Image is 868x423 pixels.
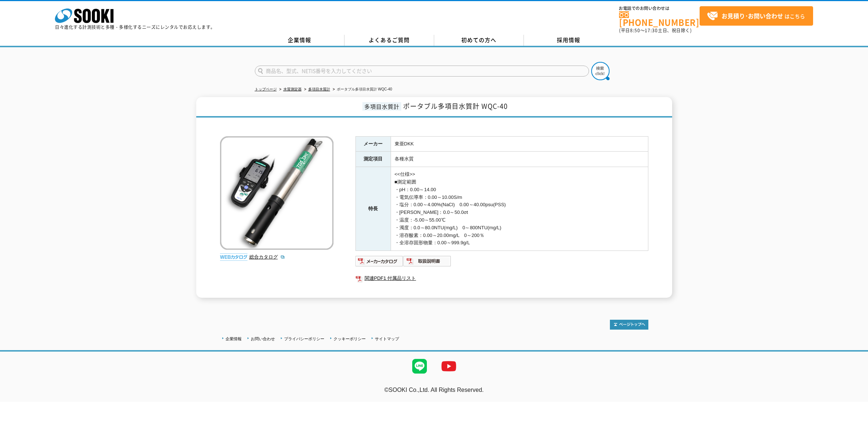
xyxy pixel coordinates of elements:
th: 測定項目 [355,152,391,167]
a: サイトマップ [375,337,399,341]
a: クッキーポリシー [334,337,366,341]
img: webカタログ [220,253,247,261]
th: 特長 [355,167,391,251]
a: テストMail [840,394,868,401]
td: <<仕様>> ■測定範囲 ・pH：0.00～14.00 ・電気伝導率：0.00～10.00S/m ・塩分：0.00～4.00%(NaCl) 0.00～40.00psu(PSS) ・[PERSON... [391,167,648,251]
span: (平日 ～ 土日、祝日除く) [619,27,692,34]
a: お問い合わせ [251,337,275,341]
a: 関連PDF1 付属品リスト [355,274,648,283]
a: 採用情報 [524,35,614,46]
span: 多項目水質計 [362,102,401,111]
img: 取扱説明書 [403,255,451,267]
a: 初めての方へ [434,35,524,46]
a: 多項目水質計 [308,87,330,91]
td: 東亜DKK [391,136,648,152]
a: 取扱説明書 [403,260,451,266]
td: 各種水質 [391,152,648,167]
img: ポータブル多項目水質計 WQC-40 [220,136,334,250]
input: 商品名、型式、NETIS番号を入力してください [255,66,589,77]
span: 8:50 [630,27,640,34]
img: YouTube [434,352,463,381]
span: はこちら [707,11,805,22]
th: メーカー [355,136,391,152]
span: 初めての方へ [461,36,496,44]
a: 総合カタログ [249,254,285,260]
span: 17:30 [645,27,658,34]
a: 企業情報 [226,337,242,341]
li: ポータブル多項目水質計 WQC-40 [331,86,392,93]
a: 企業情報 [255,35,344,46]
a: [PHONE_NUMBER] [619,11,700,26]
img: トップページへ [610,320,648,330]
a: メーカーカタログ [355,260,403,266]
span: お電話でのお問い合わせは [619,6,700,11]
img: メーカーカタログ [355,255,403,267]
p: 日々進化する計測技術と多種・多様化するニーズにレンタルでお応えします。 [55,25,215,29]
a: 水質測定器 [283,87,302,91]
strong: お見積り･お問い合わせ [722,11,783,20]
a: トップページ [255,87,277,91]
a: お見積り･お問い合わせはこちら [700,6,813,26]
img: btn_search.png [591,62,610,80]
img: LINE [405,352,434,381]
span: ポータブル多項目水質計 WQC-40 [403,101,508,111]
a: プライバシーポリシー [284,337,324,341]
a: よくあるご質問 [344,35,434,46]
